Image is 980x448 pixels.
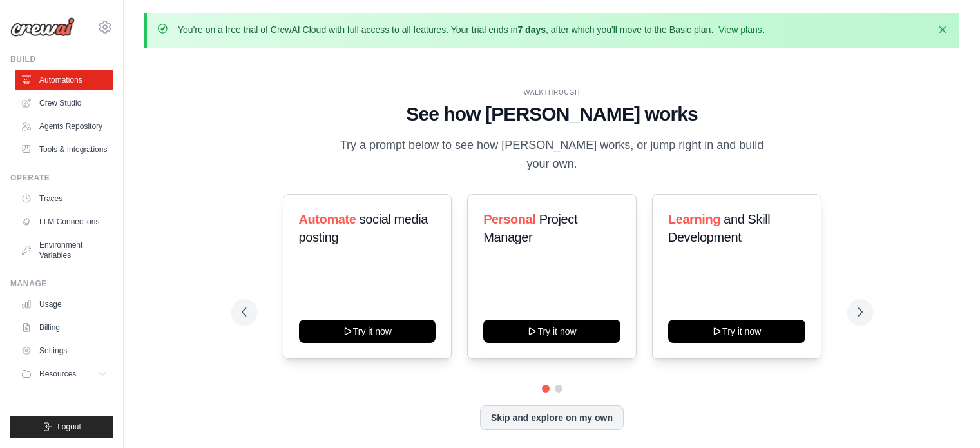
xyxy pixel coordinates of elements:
[718,24,762,35] a: View plans
[299,212,356,226] span: Automate
[15,188,113,209] a: Traces
[483,212,535,226] span: Personal
[57,422,81,432] span: Logout
[10,278,113,289] div: Manage
[299,212,428,244] span: social media posting
[299,320,436,343] button: Try it now
[668,212,720,226] span: Learning
[15,317,113,338] a: Billing
[178,23,765,36] p: You're on a free trial of CrewAI Cloud with full access to all features. Your trial ends in , aft...
[15,116,113,137] a: Agents Repository
[39,369,76,379] span: Resources
[15,93,113,113] a: Crew Studio
[517,24,546,35] strong: 7 days
[15,235,113,266] a: Environment Variables
[10,416,113,438] button: Logout
[10,17,75,37] img: Logo
[15,139,113,160] a: Tools & Integrations
[15,340,113,361] a: Settings
[15,70,113,90] a: Automations
[15,364,113,384] button: Resources
[15,211,113,232] a: LLM Connections
[242,88,863,97] div: WALKTHROUGH
[483,320,620,343] button: Try it now
[15,294,113,315] a: Usage
[480,405,624,430] button: Skip and explore on my own
[10,54,113,64] div: Build
[668,320,805,343] button: Try it now
[242,102,863,126] h1: See how [PERSON_NAME] works
[336,136,769,174] p: Try a prompt below to see how [PERSON_NAME] works, or jump right in and build your own.
[10,173,113,183] div: Operate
